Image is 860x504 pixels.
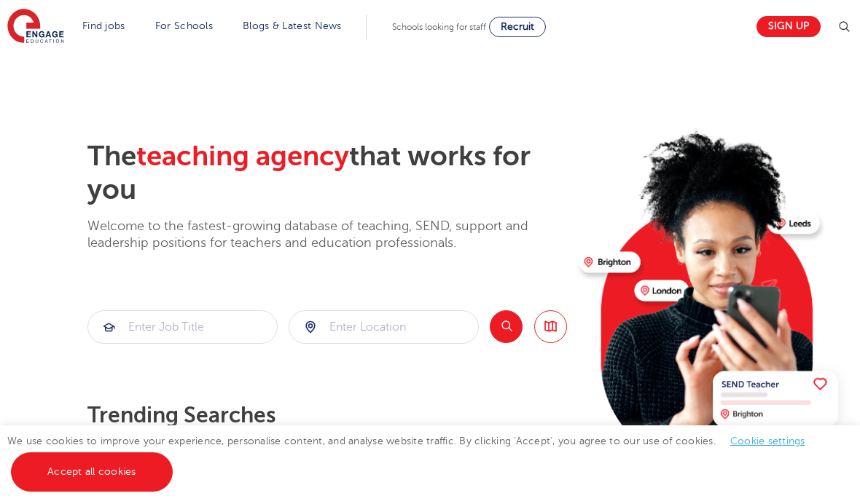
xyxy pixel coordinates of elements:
span: Schools looking for staff [392,22,486,32]
a: Recruit [489,17,546,37]
button: Search [490,310,523,343]
p: Trending searches [87,402,567,428]
a: For Schools [155,20,213,31]
span: We use cookies to improve your experience, personalise content, and analyse website traffic. By c... [7,436,820,477]
a: Accept all cookies [11,452,173,492]
span: Recruit [501,21,534,32]
a: Find jobs [82,20,125,31]
h2: The that works for you [87,140,567,207]
span: teaching agency [136,141,349,172]
input: Submit [88,311,277,343]
div: Submit [289,310,479,344]
img: Engage Education [7,9,64,45]
a: Sign up [757,16,821,37]
a: Blogs & Latest News [243,20,342,31]
a: Cookie settings [730,436,805,446]
p: Welcome to the fastest-growing database of teaching, SEND, support and leadership positions for t... [87,218,567,252]
input: Submit [289,311,478,343]
div: Submit [87,310,278,344]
